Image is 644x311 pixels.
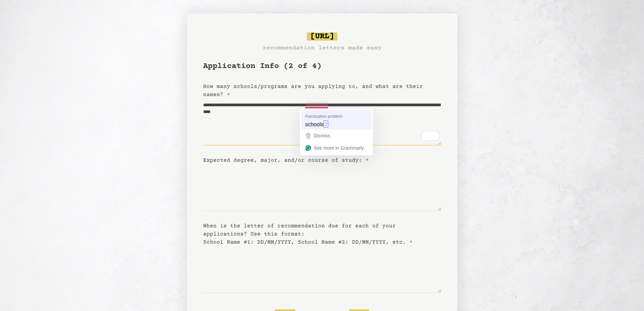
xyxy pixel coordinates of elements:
label: How many schools/programs are you applying to, and what are their names? [203,84,423,98]
h3: recommendation letters made easy [263,43,382,53]
textarea: To enrich screen reader interactions, please activate Accessibility in Grammarly extension settings [203,99,441,146]
label: When is the letter of recommendation due for each of your applications? Use this format: School N... [203,223,413,245]
label: Expected degree, major, and/or course of study: [203,157,369,163]
span: [URL] [307,32,337,41]
h1: Application Info (2 of 4) [203,61,441,72]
